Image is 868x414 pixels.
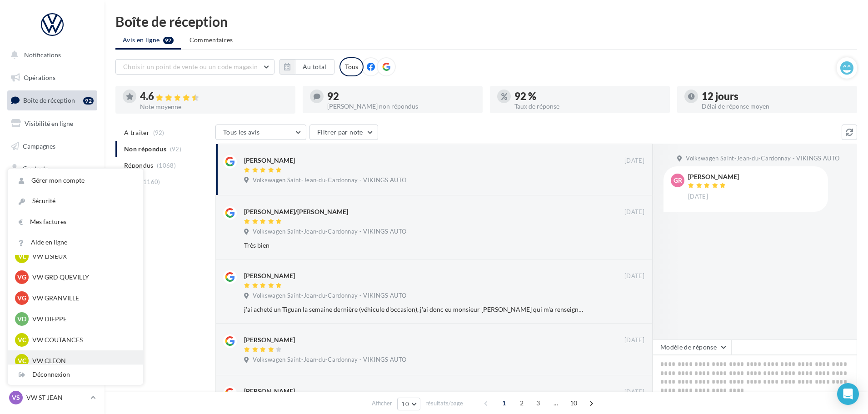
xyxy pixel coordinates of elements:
[8,212,143,232] a: Mes factures
[7,389,97,406] a: VS VW ST JEAN
[17,314,26,324] span: VD
[124,161,154,170] span: Répondus
[5,257,99,284] a: Campagnes DataOnDemand
[244,241,585,250] div: Très bien
[18,252,26,261] span: VL
[327,91,475,101] div: 92
[327,103,475,110] div: [PERSON_NAME] non répondus
[244,335,295,344] div: [PERSON_NAME]
[12,393,20,402] span: VS
[686,155,839,163] span: Volkswagen Saint-Jean-du-Cardonnay - VIKINGS AUTO
[140,104,288,110] div: Note moyenne
[425,399,463,408] span: résultats/page
[624,208,644,216] span: [DATE]
[566,396,581,410] span: 10
[253,228,406,236] span: Volkswagen Saint-Jean-du-Cardonnay - VIKINGS AUTO
[702,91,850,101] div: 12 jours
[26,393,87,402] p: VW ST JEAN
[514,91,663,101] div: 92 %
[702,103,850,110] div: Délai de réponse moyen
[83,97,94,105] div: 92
[190,35,233,45] span: Commentaires
[18,335,26,344] span: VC
[624,157,644,165] span: [DATE]
[32,314,132,324] p: VW DIEPPE
[24,74,55,81] span: Opérations
[141,178,160,185] span: (1160)
[624,388,644,396] span: [DATE]
[253,356,406,364] span: Volkswagen Saint-Jean-du-Cardonnay - VIKINGS AUTO
[23,165,48,172] span: Contacts
[5,114,99,133] a: Visibilité en ligne
[115,15,857,28] div: Boîte de réception
[837,383,859,405] div: Open Intercom Messenger
[244,207,348,216] div: [PERSON_NAME]/[PERSON_NAME]
[153,129,165,136] span: (92)
[339,57,364,76] div: Tous
[5,137,99,156] a: Campagnes
[23,142,55,150] span: Campagnes
[688,174,739,180] div: [PERSON_NAME]
[401,400,409,408] span: 10
[140,91,288,102] div: 4.6
[279,59,334,75] button: Au total
[32,335,132,344] p: VW COUTANCES
[624,336,644,344] span: [DATE]
[244,156,295,165] div: [PERSON_NAME]
[253,292,406,300] span: Volkswagen Saint-Jean-du-Cardonnay - VIKINGS AUTO
[8,364,143,385] div: Déconnexion
[5,90,99,110] a: Boîte de réception92
[25,120,73,127] span: Visibilité en ligne
[32,294,132,303] p: VW GRANVILLE
[5,182,99,201] a: Médiathèque
[123,63,258,70] span: Choisir un point de vente ou un code magasin
[124,128,150,137] span: A traiter
[397,398,420,410] button: 10
[215,125,306,140] button: Tous les avis
[32,273,132,282] p: VW GRD QUEVILLY
[23,96,75,104] span: Boîte de réception
[18,356,26,365] span: VC
[531,396,545,410] span: 3
[514,103,663,110] div: Taux de réponse
[8,232,143,253] a: Aide en ligne
[17,294,26,303] span: VG
[497,396,511,410] span: 1
[673,176,682,185] span: Gr
[295,59,334,75] button: Au total
[5,227,99,254] a: PLV et print personnalisable
[24,51,61,59] span: Notifications
[688,193,708,201] span: [DATE]
[115,59,274,75] button: Choisir un point de vente ou un code magasin
[5,159,99,178] a: Contacts
[5,68,99,87] a: Opérations
[32,252,132,261] p: VW LISIEUX
[253,176,406,185] span: Volkswagen Saint-Jean-du-Cardonnay - VIKINGS AUTO
[624,272,644,280] span: [DATE]
[5,45,95,65] button: Notifications
[157,162,176,169] span: (1068)
[653,339,732,355] button: Modèle de réponse
[17,273,26,282] span: VG
[514,396,529,410] span: 2
[244,305,585,314] div: j'ai acheté un Tiguan la semaine dernière (véhicule d'occasion), j'ai donc eu monsieur [PERSON_NA...
[309,125,378,140] button: Filtrer par note
[8,191,143,211] a: Sécurité
[223,128,260,136] span: Tous les avis
[244,271,295,280] div: [PERSON_NAME]
[244,387,295,396] div: [PERSON_NAME]
[8,170,143,191] a: Gérer mon compte
[32,356,132,365] p: VW CLEON
[5,205,99,224] a: Calendrier
[372,399,392,408] span: Afficher
[549,396,563,410] span: ...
